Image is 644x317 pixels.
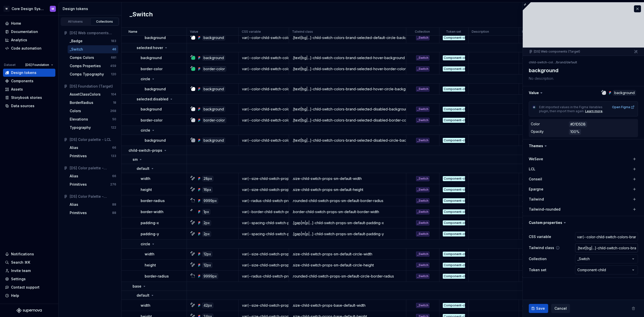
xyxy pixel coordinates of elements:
[141,220,159,225] p: padding-x
[416,274,429,279] div: _Switch
[239,252,289,257] div: var(--size-child-switch-props-sm-default-circle-width)
[112,211,116,215] div: 88
[416,187,429,192] div: _Switch
[443,66,465,71] div: Component-child
[239,220,289,225] div: var(--spacing-child-switch-props-sm-default-padding-x)
[63,20,88,24] div: All tokens
[4,63,16,67] div: Dataset
[529,156,543,162] label: WeSave
[3,283,55,291] button: Contact support
[202,55,225,61] div: background
[12,6,44,11] div: Core Design System
[130,10,153,19] h2: _Switch
[145,138,166,143] p: background
[443,198,465,203] div: Component-child
[70,38,83,44] div: _Badge
[129,30,137,34] p: Name
[112,174,116,178] div: 66
[141,231,159,236] p: padding-y
[556,60,557,64] li: /
[113,101,116,105] div: 18
[70,47,83,52] div: _Switch
[112,47,116,51] div: 46
[70,108,81,113] div: Colors
[519,55,554,60] div: about 4 hours ago
[112,117,116,121] div: 50
[70,210,87,215] div: Primitives
[289,198,406,203] div: .rounded-child-switch-props-sm-default-border-radius
[145,263,156,268] p: height
[111,56,116,60] div: 681
[529,167,535,172] label: LCL
[68,70,118,78] a: Comps Typography120
[443,87,465,92] div: Component-child
[529,187,543,192] label: Epargne
[202,262,212,268] div: 12px
[289,35,406,40] div: .[text|bg|...]-child-switch-colors-brand-selected-default-circle-background
[443,187,465,192] div: Component-child
[11,78,33,84] div: Components
[239,303,289,308] div: var(--size-child-switch-props-base-default-width)
[472,30,489,34] p: Description
[133,284,141,289] p: base
[68,62,118,70] a: Comps Properties459
[289,263,406,268] div: .size-child-switch-props-sm-default-circle-height
[239,66,289,71] div: var(--color-child-switch-colors-brand-selected-hover-border-color)
[137,45,163,50] p: selected:hover
[239,274,289,279] div: var(--radius-child-switch-props-sm-default-circle-border-radius)
[70,55,94,60] div: Comps Colors
[141,128,150,133] p: circle
[68,115,118,123] a: Elevations50
[575,232,638,241] input: Empty
[141,242,150,247] p: circle
[443,107,465,112] div: Component-child
[25,63,49,67] span: [DS] Foundation
[529,256,547,261] label: Collection
[443,220,465,225] div: Component-child
[529,267,546,272] label: Token set
[416,55,429,60] div: _Switch
[11,268,31,273] div: Invite team
[68,90,118,98] button: AssetClassColors104
[3,258,55,266] button: Search ⌘K
[416,87,429,92] div: _Switch
[190,30,198,34] p: Value
[11,103,34,108] div: Data sources
[68,209,118,217] button: Primitives88
[443,118,465,123] div: Component-child
[202,106,225,112] div: background
[416,66,429,71] div: _Switch
[68,99,118,107] button: BorderRadius18
[551,304,570,313] button: Cancel
[70,117,88,122] div: Elevations
[112,203,116,207] div: 88
[585,109,602,113] a: Learn more
[239,107,289,112] div: var(--color-child-switch-colors-brand-selected-disabled-background)
[68,180,118,188] button: Primitives276
[575,243,638,252] input: Empty
[3,85,55,93] a: Assets
[17,308,42,313] a: Supernova Logo
[289,187,406,192] div: .size-child-switch-props-sm-default-height
[68,152,118,160] a: Primitives133
[239,209,289,214] div: var(--border-child-switch-props-sm-default-border-width)
[145,35,166,40] p: background
[68,54,118,62] button: Comps Colors681
[11,260,30,265] div: Search ⌘K
[3,94,55,102] a: Storybook stories
[415,30,430,34] p: Collection
[70,63,101,68] div: Comps Properties
[554,306,567,311] span: Cancel
[239,263,289,268] div: var(--size-child-switch-props-sm-default-circle-height)
[202,273,218,279] div: 9999px
[3,36,55,44] a: Analytics
[531,129,544,134] div: Opacity
[141,198,165,203] p: border-radius
[70,174,78,179] div: Alias
[539,105,603,113] span: Edit imported values in the Figma Variables plugin, then import them again.
[569,129,581,135] div: 100%
[3,275,55,283] a: Settings
[68,201,118,209] a: Alias88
